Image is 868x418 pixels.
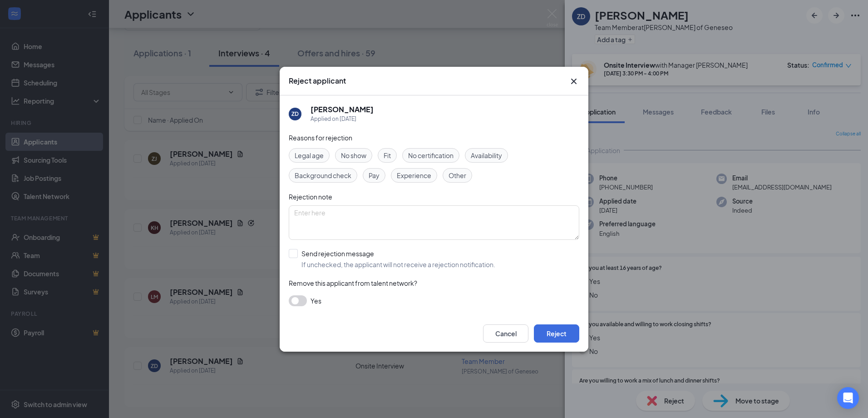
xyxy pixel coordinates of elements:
[384,150,391,160] span: Fit
[568,76,579,87] button: Close
[408,150,454,160] span: No certification
[289,279,417,287] span: Remove this applicant from talent network?
[295,170,351,180] span: Background check
[289,76,346,86] h3: Reject applicant
[289,134,352,142] span: Reasons for rejection
[534,324,579,343] button: Reject
[471,150,502,160] span: Availability
[311,295,321,306] span: Yes
[291,110,299,118] div: ZD
[568,76,579,87] svg: Cross
[289,193,332,201] span: Rejection note
[341,150,366,160] span: No show
[311,114,374,124] div: Applied on [DATE]
[311,104,374,114] h5: [PERSON_NAME]
[369,170,380,180] span: Pay
[295,150,324,160] span: Legal age
[449,170,466,180] span: Other
[397,170,431,180] span: Experience
[837,387,859,409] div: Open Intercom Messenger
[483,324,528,343] button: Cancel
